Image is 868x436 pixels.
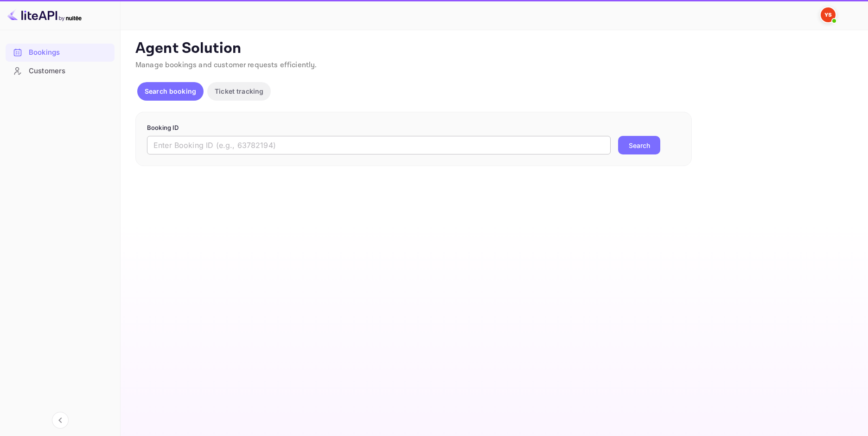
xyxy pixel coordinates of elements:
a: Bookings [6,44,115,61]
div: Bookings [6,44,115,62]
div: Customers [29,66,110,77]
p: Search booking [145,86,196,96]
p: Booking ID [147,123,680,133]
img: LiteAPI logo [7,7,82,22]
a: Customers [6,62,115,79]
div: Bookings [29,47,110,58]
input: Enter Booking ID (e.g., 63782194) [147,136,611,154]
div: Customers [6,62,115,80]
button: Collapse navigation [52,412,69,429]
span: Manage bookings and customer requests efficiently. [135,60,317,70]
img: Yandex Support [821,7,836,22]
p: Ticket tracking [215,86,263,96]
button: Search [618,136,660,154]
p: Agent Solution [135,39,851,58]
